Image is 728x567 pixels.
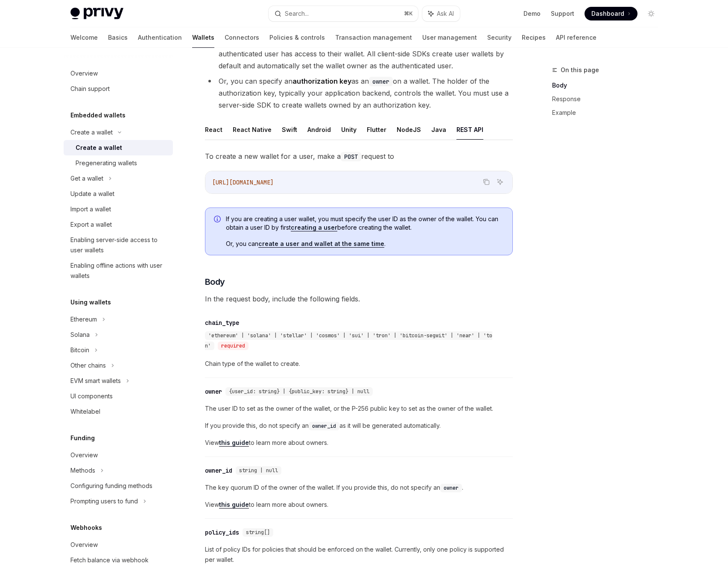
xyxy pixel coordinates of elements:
[70,406,100,417] div: Whitelabel
[205,276,225,288] span: Body
[522,27,546,48] a: Recipes
[205,332,492,349] span: 'ethereum' | 'solana' | 'stellar' | 'cosmos' | 'sui' | 'tron' | 'bitcoin-segwit' | 'near' | 'ton'
[70,219,112,230] div: Export a wallet
[269,27,325,48] a: Policies & controls
[644,7,658,20] button: Toggle dark mode
[64,258,173,283] a: Enabling offline actions with user wallets
[76,143,122,153] div: Create a wallet
[523,9,541,18] a: Demo
[561,65,599,75] span: On this page
[437,9,454,18] span: Ask AI
[225,27,259,48] a: Connectors
[192,27,214,48] a: Wallets
[214,216,222,224] svg: Info
[205,403,513,414] span: The user ID to set as the owner of the wallet, or the P-256 public key to set as the owner of the...
[64,389,173,404] a: UI components
[64,478,173,494] a: Configuring funding methods
[70,330,90,340] div: Solana
[70,345,89,355] div: Bitcoin
[205,421,513,431] span: If you provide this, do not specify an as it will be generated automatically.
[219,439,249,447] a: this guide
[239,467,278,474] span: string | null
[64,404,173,419] a: Whitelabel
[70,68,98,79] div: Overview
[205,120,222,140] button: React
[556,27,596,48] a: API reference
[585,7,637,20] a: Dashboard
[285,9,309,19] div: Search...
[70,523,102,533] h5: Webhooks
[258,240,384,248] a: create a user and wallet at the same time
[219,501,249,509] a: this guide
[205,150,513,162] span: To create a new wallet for a user, make a request to
[233,120,272,140] button: React Native
[108,27,128,48] a: Basics
[226,215,504,232] span: If you are creating a user wallet, you must specify the user ID as the owner of the wallet. You c...
[291,224,337,231] a: creating a user
[64,447,173,463] a: Overview
[70,84,110,94] div: Chain support
[552,92,665,106] a: Response
[226,240,504,248] span: Or, you can .
[431,120,446,140] button: Java
[307,120,331,140] button: Android
[70,481,152,491] div: Configuring funding methods
[487,27,512,48] a: Security
[70,360,106,371] div: Other chains
[205,293,513,305] span: In the request body, include the following fields.
[422,6,460,21] button: Ask AI
[70,204,111,214] div: Import a wallet
[205,528,239,537] div: policy_ids
[309,422,339,430] code: owner_id
[205,500,513,510] span: View to learn more about owners.
[70,540,98,550] div: Overview
[70,189,114,199] div: Update a wallet
[76,158,137,168] div: Pregenerating wallets
[591,9,624,18] span: Dashboard
[205,319,239,327] div: chain_type
[205,438,513,448] span: View to learn more about owners.
[404,10,413,17] span: ⌘ K
[205,544,513,565] span: List of policy IDs for policies that should be enforced on the wallet. Currently, only one policy...
[64,186,173,202] a: Update a wallet
[70,27,98,48] a: Welcome
[64,155,173,171] a: Pregenerating wallets
[70,8,123,20] img: light logo
[70,110,126,120] h5: Embedded wallets
[229,388,369,395] span: {user_id: string} | {public_key: string} | null
[335,27,412,48] a: Transaction management
[422,27,477,48] a: User management
[369,77,393,86] code: owner
[205,482,513,493] span: The key quorum ID of the owner of the wallet. If you provide this, do not specify an .
[70,433,95,443] h5: Funding
[367,120,386,140] button: Flutter
[64,537,173,552] a: Overview
[292,77,351,85] strong: authorization key
[70,297,111,307] h5: Using wallets
[218,342,249,350] div: required
[205,359,513,369] span: Chain type of the wallet to create.
[440,484,462,492] code: owner
[70,173,103,184] div: Get a wallet
[70,127,113,137] div: Create a wallet
[64,232,173,258] a: Enabling server-side access to user wallets
[70,376,121,386] div: EVM smart wallets
[70,314,97,324] div: Ethereum
[341,152,361,161] code: POST
[70,465,95,476] div: Methods
[397,120,421,140] button: NodeJS
[205,466,232,475] div: owner_id
[70,496,138,506] div: Prompting users to fund
[64,217,173,232] a: Export a wallet
[551,9,574,18] a: Support
[138,27,182,48] a: Authentication
[70,450,98,460] div: Overview
[246,529,270,536] span: string[]
[552,106,665,120] a: Example
[212,178,274,186] span: [URL][DOMAIN_NAME]
[70,235,168,255] div: Enabling server-side access to user wallets
[341,120,357,140] button: Unity
[70,260,168,281] div: Enabling offline actions with user wallets
[481,176,492,187] button: Copy the contents from the code block
[64,66,173,81] a: Overview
